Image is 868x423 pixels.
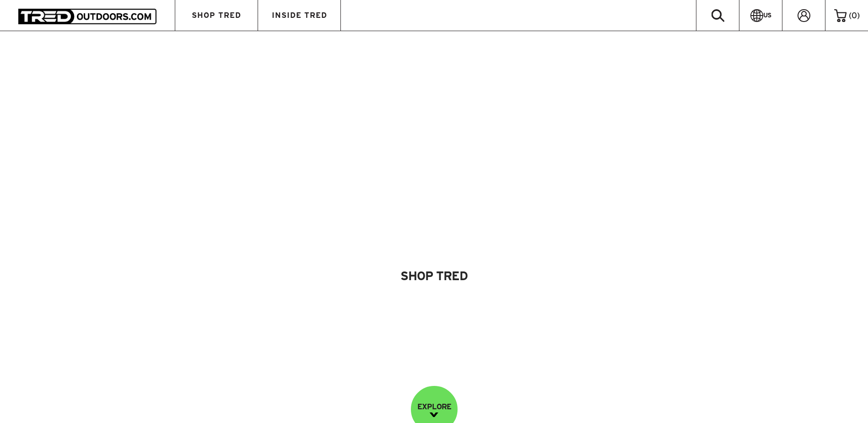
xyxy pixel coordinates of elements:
span: 0 [852,11,857,20]
span: SHOP TRED [192,11,241,19]
span: INSIDE TRED [272,11,327,19]
span: ( ) [849,11,860,20]
img: banner-title [183,193,686,222]
img: TRED Outdoors America [18,9,156,24]
a: Shop Tred [369,259,500,293]
img: down-image [430,412,438,417]
img: cart-icon [834,9,846,22]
